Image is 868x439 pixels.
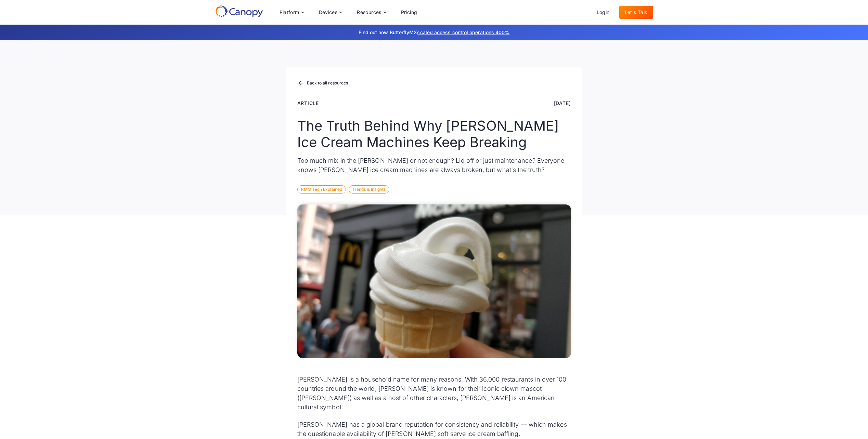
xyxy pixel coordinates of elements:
div: Resources [351,5,391,19]
a: Pricing [396,6,423,19]
div: Platform [280,10,299,15]
div: Back to all resources [307,81,348,85]
div: [DATE] [554,99,571,107]
div: Devices [313,5,348,19]
p: Find out how ButterflyMX [267,29,602,36]
p: [PERSON_NAME] is a household name for many reasons. With 36,000 restaurants in over 100 countries... [297,375,571,412]
div: Platform [274,5,309,19]
div: Devices [319,10,338,15]
div: Trends & Insights [349,185,389,194]
p: Too much mix in the [PERSON_NAME] or not enough? Lid off or just maintenance? Everyone knows [PER... [297,156,571,174]
h1: The Truth Behind Why [PERSON_NAME] Ice Cream Machines Keep Breaking [297,118,571,150]
div: Resources [357,10,381,15]
div: RMM Tech Explained [297,185,346,194]
p: [PERSON_NAME] has a global brand reputation for consistency and reliability — which makes the que... [297,420,571,438]
a: scaled access control operations 400% [417,29,509,35]
a: Back to all resources [297,79,348,88]
a: Let's Talk [619,6,653,19]
a: Login [591,6,615,19]
div: Article [297,99,319,107]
